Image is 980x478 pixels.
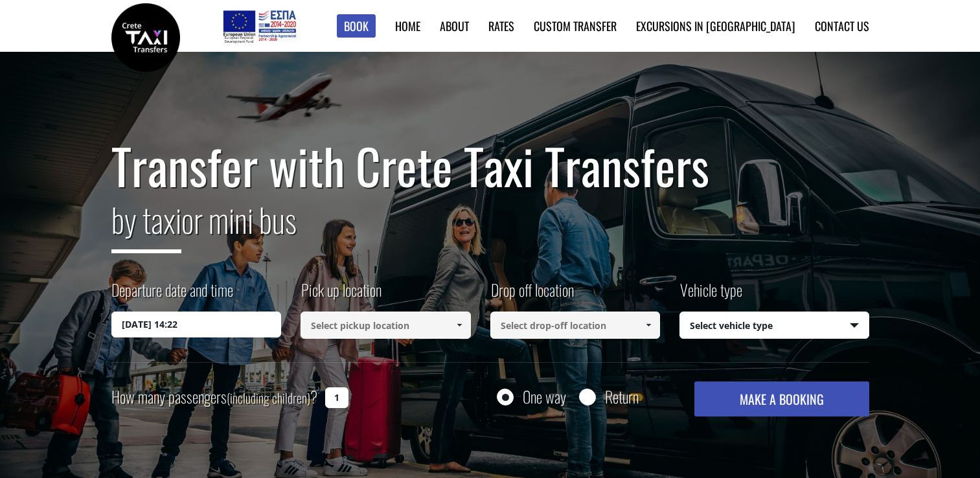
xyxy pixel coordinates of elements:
[440,17,469,34] a: About
[490,279,574,312] label: Drop off location
[490,312,661,339] input: Select drop-off location
[301,279,382,312] label: Pick up location
[111,139,869,193] h1: Transfer with Crete Taxi Transfers
[680,312,869,339] span: Select vehicle type
[337,14,376,38] a: Book
[605,389,639,405] label: Return
[523,389,566,405] label: One way
[679,279,742,312] label: Vehicle type
[395,17,420,34] a: Home
[227,388,310,407] small: (including children)
[221,6,298,45] img: e-bannersEUERDF180X90.jpg
[638,312,659,339] a: Show All Items
[111,279,233,312] label: Departure date and time
[111,29,180,43] a: Crete Taxi Transfers | Safe Taxi Transfer Services from to Heraklion Airport, Chania Airport, Ret...
[111,193,869,263] h2: or mini bus
[488,17,514,34] a: Rates
[448,312,470,339] a: Show All Items
[111,381,317,413] label: How many passengers ?
[111,195,181,253] span: by taxi
[301,312,471,339] input: Select pickup location
[815,17,869,34] a: Contact us
[111,3,180,72] img: Crete Taxi Transfers | Safe Taxi Transfer Services from to Heraklion Airport, Chania Airport, Ret...
[636,17,795,34] a: Excursions in [GEOGRAPHIC_DATA]
[534,17,617,34] a: Custom Transfer
[694,381,869,416] button: MAKE A BOOKING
